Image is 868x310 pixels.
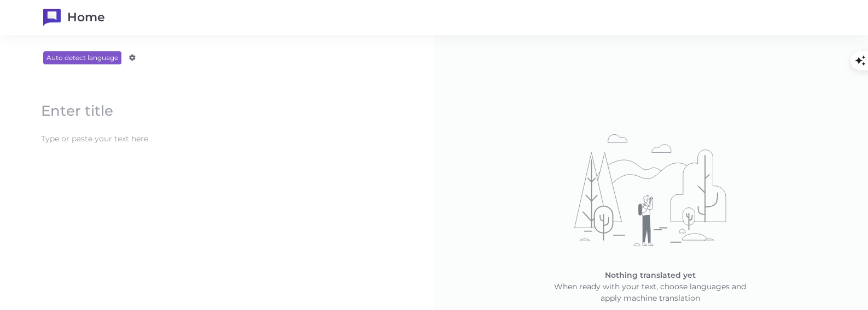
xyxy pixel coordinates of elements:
[546,281,754,304] p: When ready with your text, choose languages and apply machine translation
[67,9,105,26] h1: Home
[43,9,105,26] a: Home
[456,106,844,270] img: No translations
[43,9,61,26] img: TranslateWise logo
[605,270,696,280] span: Nothing translated yet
